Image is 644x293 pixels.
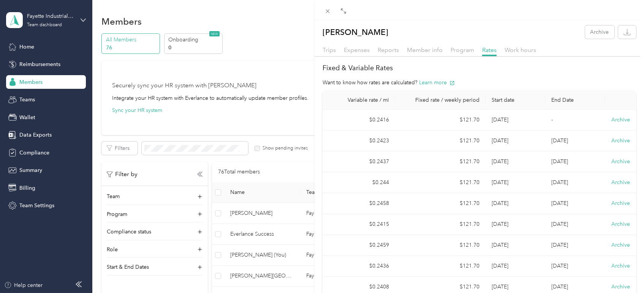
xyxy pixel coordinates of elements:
button: Archive [611,241,630,249]
td: [DATE] [486,110,546,131]
td: $121.70 [395,235,486,256]
td: $121.70 [395,256,486,277]
td: [DATE] [486,193,546,214]
td: $0.2436 [323,256,395,277]
td: $121.70 [395,110,486,131]
button: Archive [585,25,614,39]
th: End Date [545,91,605,110]
td: $0.2458 [323,193,395,214]
td: $121.70 [395,172,486,193]
p: [PERSON_NAME] [323,25,388,39]
td: [DATE] [545,193,605,214]
span: Work hours [505,46,536,54]
td: [DATE] [545,131,605,151]
button: Archive [611,220,630,228]
td: [DATE] [545,235,605,256]
th: Variable rate / mi [323,91,395,110]
td: [DATE] [486,214,546,235]
td: [DATE] [545,214,605,235]
button: Archive [611,158,630,165]
button: Learn more [419,79,455,87]
th: Start date [486,91,546,110]
td: [DATE] [545,256,605,277]
span: Expenses [344,46,370,54]
td: $0.2459 [323,235,395,256]
td: [DATE] [545,151,605,172]
span: Rates [482,46,497,54]
button: Archive [611,178,630,186]
td: $121.70 [395,214,486,235]
td: $0.2415 [323,214,395,235]
td: [DATE] [545,172,605,193]
td: - [545,110,605,131]
td: $0.2416 [323,110,395,131]
span: Member info [407,46,443,54]
div: Want to know how rates are calculated? [323,79,636,87]
h2: Fixed & Variable Rates [323,63,636,73]
button: Archive [611,199,630,207]
td: $121.70 [395,131,486,151]
td: [DATE] [486,235,546,256]
td: $121.70 [395,151,486,172]
span: Trips [323,46,336,54]
span: Reports [378,46,399,54]
td: [DATE] [486,256,546,277]
th: Fixed rate / weekly period [395,91,486,110]
button: Archive [611,137,630,145]
td: [DATE] [486,131,546,151]
button: Archive [611,116,630,124]
td: $0.2423 [323,131,395,151]
iframe: Everlance-gr Chat Button Frame [601,250,644,293]
td: $0.2437 [323,151,395,172]
td: $0.244 [323,172,395,193]
td: [DATE] [486,151,546,172]
td: [DATE] [486,172,546,193]
span: Program [451,46,474,54]
td: $121.70 [395,193,486,214]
